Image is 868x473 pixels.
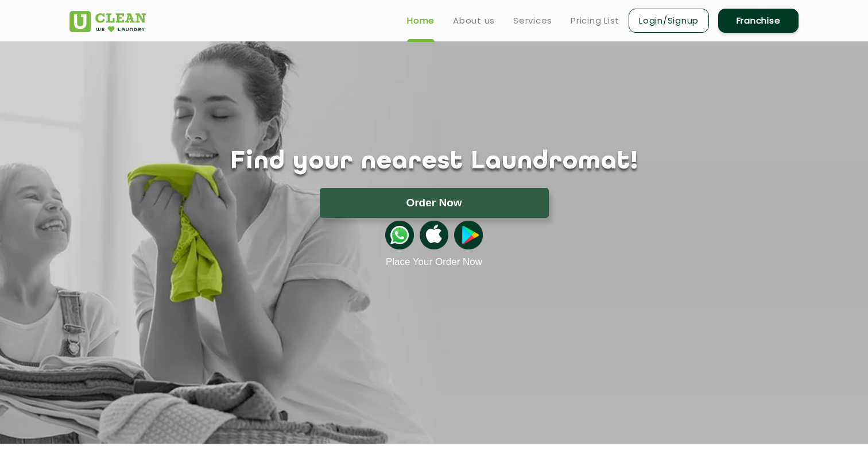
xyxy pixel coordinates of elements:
[453,14,495,28] a: About us
[61,148,807,176] h1: Find your nearest Laundromat!
[513,14,552,28] a: Services
[385,221,414,249] img: whatsappicon.png
[420,221,448,249] img: apple-icon.png
[69,11,146,32] img: UClean Laundry and Dry Cleaning
[718,9,799,33] a: Franchise
[629,9,709,33] a: Login/Signup
[407,14,435,28] a: Home
[571,14,619,28] a: Pricing List
[386,256,482,268] a: Place Your Order Now
[454,221,483,249] img: playstoreicon.png
[320,188,549,218] button: Order Now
